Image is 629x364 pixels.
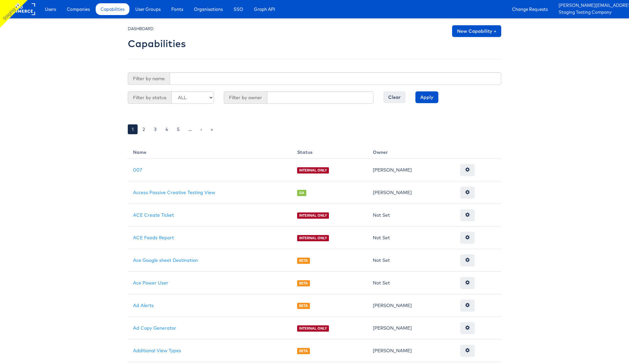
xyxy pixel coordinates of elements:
[415,91,438,103] input: Apply
[171,6,183,12] span: Fonts
[297,348,310,354] span: BETA
[297,325,329,332] span: INTERNAL ONLY
[135,6,161,12] span: User Groups
[452,25,501,37] a: New Capability +
[133,325,176,331] a: Ad Copy Generator
[45,6,56,12] span: Users
[133,257,198,263] a: Ace Google sheet Destination
[507,3,553,15] a: Change Requests
[40,3,61,15] a: Users
[197,124,206,134] a: ›
[383,91,406,103] input: Clear
[368,181,455,204] td: [PERSON_NAME]
[184,124,196,134] a: …
[133,348,181,354] a: Additional View Types
[133,235,174,241] a: ACE Feeds Report
[128,124,138,134] a: 1
[224,91,267,104] span: Filter by owner
[254,6,275,12] span: Graph API
[368,204,455,227] td: Not Set
[297,212,329,219] span: INTERNAL ONLY
[189,3,228,15] a: Organisations
[67,6,90,12] span: Companies
[368,294,455,317] td: [PERSON_NAME]
[297,167,329,173] span: INTERNAL ONLY
[368,249,455,272] td: Not Set
[234,6,243,12] span: SSO
[128,91,171,104] span: Filter by status
[128,144,292,159] th: Name
[368,339,455,362] td: [PERSON_NAME]
[101,6,124,12] span: Capabilities
[128,72,170,85] span: Filter by name
[128,26,154,31] small: DASHBOARD
[249,3,280,15] a: Graph API
[297,190,307,196] span: GA
[150,124,161,134] a: 3
[368,227,455,249] td: Not Set
[139,124,149,134] a: 2
[368,317,455,339] td: [PERSON_NAME]
[297,303,310,309] span: BETA
[292,144,368,159] th: Status
[229,3,248,15] a: SSO
[166,3,188,15] a: Fonts
[133,212,174,218] a: ACE Create Ticket
[297,280,310,286] span: BETA
[559,2,624,9] a: [PERSON_NAME][EMAIL_ADDRESS][PERSON_NAME][DOMAIN_NAME]
[173,124,183,134] a: 5
[133,302,154,308] a: Ad Alerts
[194,6,223,12] span: Organisations
[297,235,329,241] span: INTERNAL ONLY
[130,3,165,15] a: User Groups
[162,124,172,134] a: 4
[128,38,186,49] h2: Capabilities
[207,124,217,134] a: »
[368,272,455,294] td: Not Set
[62,3,95,15] a: Companies
[133,190,215,195] a: Access Passive Creative Testing View
[96,3,129,15] a: Capabilities
[133,280,168,286] a: Ace Power User
[559,9,624,16] a: Staging Testing Company
[297,258,310,264] span: BETA
[133,167,142,173] a: 007
[368,159,455,181] td: [PERSON_NAME]
[368,144,455,159] th: Owner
